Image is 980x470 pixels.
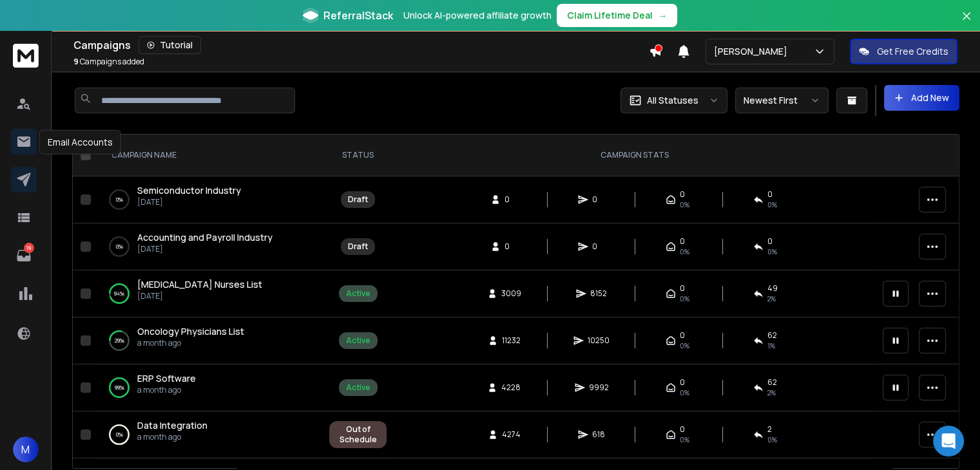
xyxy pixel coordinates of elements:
span: 0 [680,424,685,435]
p: 94 % [114,287,124,300]
span: 4228 [501,382,521,393]
span: 10250 [588,335,610,346]
th: CAMPAIGN STATS [394,135,875,176]
td: 0%Accounting and Payroll Industry[DATE] [96,223,322,270]
th: STATUS [322,135,394,176]
span: 0% [767,200,777,210]
span: Data Integration [137,419,207,431]
p: a month ago [137,385,196,395]
span: 1 % [767,341,775,351]
span: ReferralStack [323,8,393,23]
p: Get Free Credits [877,45,948,58]
p: 19 [24,243,34,253]
button: Get Free Credits [850,39,957,64]
span: [MEDICAL_DATA] Nurses List [137,278,262,290]
span: 0 [767,189,773,200]
span: 4274 [502,429,521,440]
p: 29 % [115,334,124,347]
div: Email Accounts [39,130,121,155]
span: 62 [767,330,777,341]
a: Oncology Physicians List [137,325,244,338]
p: 99 % [115,381,124,394]
span: → [658,9,667,22]
p: [DATE] [137,197,241,207]
td: 0%Semiconductor Industry[DATE] [96,176,322,223]
p: a month ago [137,432,207,442]
span: 2 [767,424,772,435]
span: 0% [680,294,689,304]
p: a month ago [137,338,244,348]
span: 9 [73,56,79,67]
span: 0% [680,341,689,351]
span: 0 [592,194,605,205]
span: 8152 [590,288,607,299]
div: Active [346,335,370,346]
span: 0 [680,377,685,388]
span: 62 [767,377,777,388]
span: 0 % [767,435,777,445]
a: Semiconductor Industry [137,184,241,197]
button: M [13,437,39,462]
span: 0 [680,283,685,294]
th: CAMPAIGN NAME [96,135,322,176]
span: 0% [680,200,689,210]
button: Close banner [958,8,975,39]
p: [PERSON_NAME] [714,45,793,58]
span: 9992 [589,382,609,393]
a: 19 [11,243,37,268]
div: Campaigns [73,36,649,54]
p: 0 % [116,193,123,206]
p: 0 % [116,428,123,441]
p: All Statuses [647,94,698,107]
td: 99%ERP Softwarea month ago [96,364,322,411]
span: 49 [767,283,778,294]
span: ERP Software [137,372,196,384]
a: Accounting and Payroll Industry [137,231,273,244]
span: 3009 [501,288,521,299]
div: Draft [348,241,368,252]
span: 0 [767,236,773,247]
button: Add New [884,85,959,111]
button: Newest First [735,88,829,113]
div: Active [346,382,370,393]
button: Claim Lifetime Deal→ [557,4,677,27]
span: 0% [680,435,689,445]
span: Accounting and Payroll Industry [137,231,273,243]
span: 2 % [767,294,776,304]
span: 0 [504,241,517,252]
div: Active [346,288,370,299]
span: 0% [680,247,689,257]
span: Semiconductor Industry [137,184,241,196]
td: 29%Oncology Physicians Lista month ago [96,317,322,364]
span: 0 [680,189,685,200]
a: ERP Software [137,372,196,385]
div: Draft [348,194,368,205]
button: Tutorial [139,36,201,54]
p: [DATE] [137,244,273,254]
div: Open Intercom Messenger [933,426,964,456]
span: 0 [680,330,685,341]
a: [MEDICAL_DATA] Nurses List [137,278,262,291]
span: 0 [680,236,685,247]
span: 618 [592,429,605,440]
td: 0%Data Integrationa month ago [96,411,322,458]
span: 0 [504,194,517,205]
span: 0 [592,241,605,252]
p: [DATE] [137,291,262,301]
span: Oncology Physicians List [137,325,244,337]
a: Data Integration [137,419,207,432]
p: Unlock AI-powered affiliate growth [403,9,552,22]
p: 0 % [116,240,123,253]
p: Campaigns added [73,57,144,67]
span: 11232 [502,335,521,346]
span: 0% [680,388,689,398]
span: 2 % [767,388,776,398]
td: 94%[MEDICAL_DATA] Nurses List[DATE] [96,270,322,317]
div: Out of Schedule [336,424,380,445]
span: 0% [767,247,777,257]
